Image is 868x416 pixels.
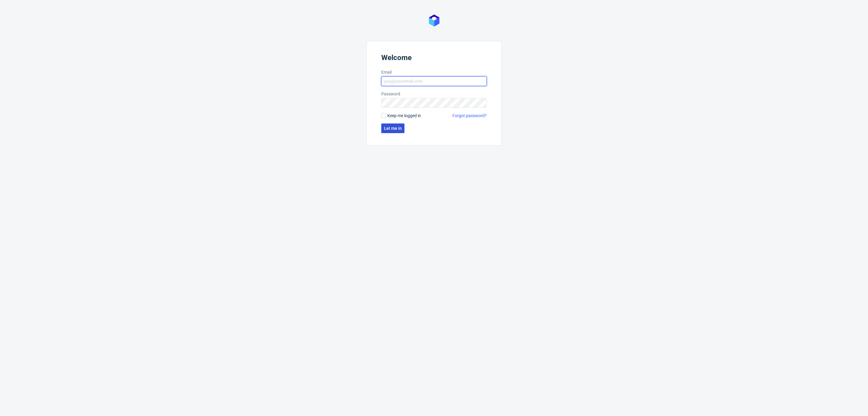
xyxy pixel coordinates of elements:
header: Welcome [381,53,487,64]
input: you@youremail.com [381,76,487,86]
label: Password [381,91,487,97]
a: Forgot password? [452,113,487,119]
span: Keep me logged in [387,113,421,119]
label: Email [381,69,487,75]
button: Let me in [381,123,404,133]
span: Let me in [384,126,402,130]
